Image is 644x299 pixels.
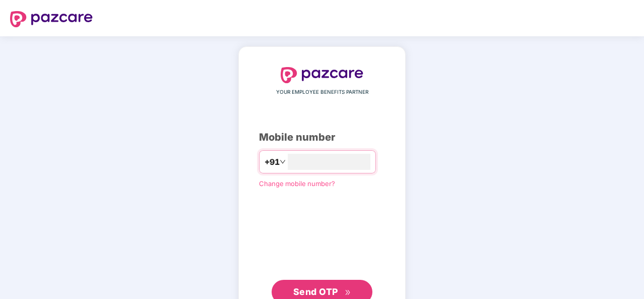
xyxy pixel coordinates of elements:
span: down [280,159,286,165]
img: logo [281,67,363,83]
span: double-right [345,289,351,296]
div: Mobile number [259,130,385,145]
span: YOUR EMPLOYEE BENEFITS PARTNER [276,88,368,96]
span: Send OTP [293,286,338,297]
img: logo [10,11,93,27]
span: +91 [265,156,280,168]
a: Change mobile number? [259,180,335,188]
